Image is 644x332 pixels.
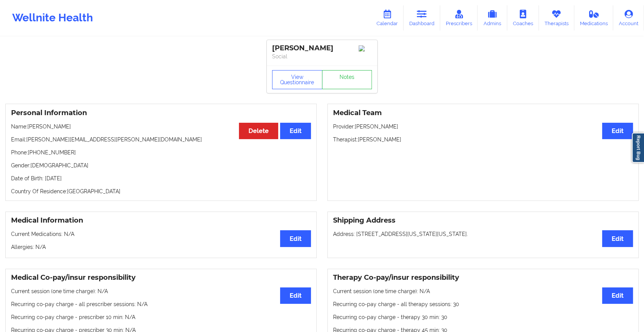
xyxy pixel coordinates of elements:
[333,123,633,130] p: Provider: [PERSON_NAME]
[280,230,311,247] button: Edit
[333,313,633,321] p: Recurring co-pay charge - therapy 30 min : 30
[11,313,311,321] p: Recurring co-pay charge - prescriber 10 min : N/A
[333,300,633,308] p: Recurring co-pay charge - all therapy sessions : 30
[11,123,311,130] p: Name: [PERSON_NAME]
[11,162,311,169] p: Gender: [DEMOGRAPHIC_DATA]
[239,123,278,139] button: Delete
[602,230,633,247] button: Edit
[632,133,644,163] a: Report Bug
[11,216,311,225] h3: Medical Information
[333,136,633,143] p: Therapist: [PERSON_NAME]
[280,287,311,304] button: Edit
[539,5,574,30] a: Therapists
[11,273,311,282] h3: Medical Co-pay/insur responsibility
[333,216,633,225] h3: Shipping Address
[11,300,311,308] p: Recurring co-pay charge - all prescriber sessions : N/A
[404,5,440,30] a: Dashboard
[272,70,322,89] button: View Questionnaire
[272,44,372,53] div: [PERSON_NAME]
[359,45,372,51] img: Image%2Fplaceholer-image.png
[11,109,311,117] h3: Personal Information
[440,5,478,30] a: Prescribers
[272,53,372,60] p: Social
[574,5,614,30] a: Medications
[613,5,644,30] a: Account
[11,149,311,156] p: Phone: [PHONE_NUMBER]
[333,273,633,282] h3: Therapy Co-pay/insur responsibility
[322,70,372,89] a: Notes
[11,188,311,195] p: Country Of Residence: [GEOGRAPHIC_DATA]
[11,230,311,238] p: Current Medications: N/A
[602,287,633,304] button: Edit
[477,5,507,30] a: Admins
[333,287,633,295] p: Current session (one time charge): N/A
[602,123,633,139] button: Edit
[11,175,311,182] p: Date of Birth: [DATE]
[11,136,311,143] p: Email: [PERSON_NAME][EMAIL_ADDRESS][PERSON_NAME][DOMAIN_NAME]
[280,123,311,139] button: Edit
[11,287,311,295] p: Current session (one time charge): N/A
[333,230,633,238] p: Address: [STREET_ADDRESS][US_STATE][US_STATE].
[11,243,311,251] p: Allergies: N/A
[507,5,539,30] a: Coaches
[333,109,633,117] h3: Medical Team
[371,5,404,30] a: Calendar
